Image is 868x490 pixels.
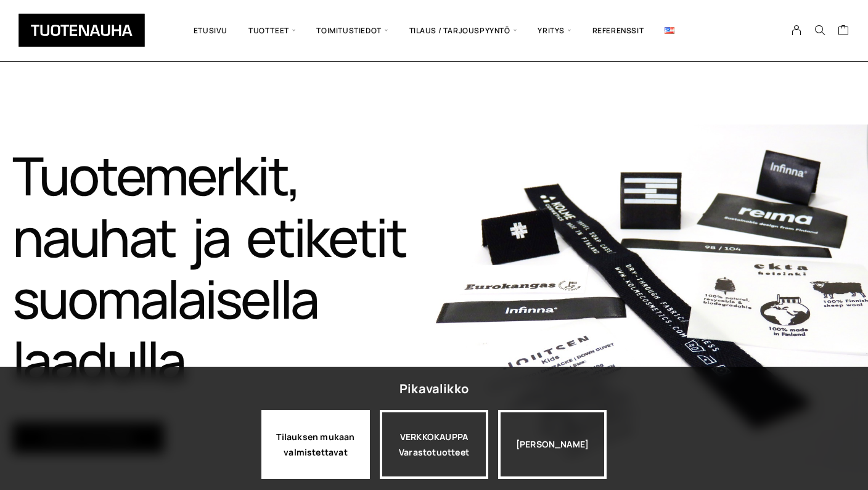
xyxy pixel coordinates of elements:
span: Tilaus / Tarjouspyyntö [399,9,528,52]
a: Referenssit [582,9,655,52]
img: English [665,27,674,34]
img: Etusivu 1 [434,125,868,473]
span: Tuotteet [238,9,306,52]
div: [PERSON_NAME] [498,410,607,479]
span: Toimitustiedot [306,9,398,52]
a: Etusivu [183,9,238,52]
a: My Account [785,25,809,36]
h1: Tuotemerkit, nauhat ja etiketit suomalaisella laadulla​ [12,145,434,391]
img: Tuotenauha Oy [18,14,145,47]
div: VERKKOKAUPPA Varastotuotteet [380,410,488,479]
a: Cart [838,24,850,39]
a: VERKKOKAUPPAVarastotuotteet [380,410,488,479]
a: Tilauksen mukaan valmistettavat [261,410,370,479]
button: Search [808,25,832,36]
div: Pikavalikko [399,378,469,400]
span: Yritys [527,9,581,52]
